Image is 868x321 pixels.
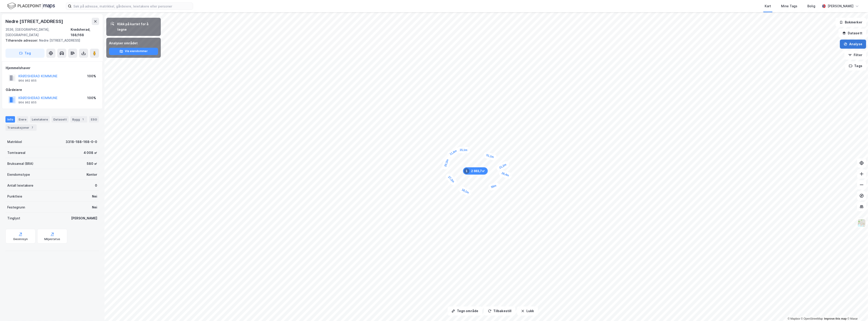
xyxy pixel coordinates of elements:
[5,27,71,38] div: 3536, [GEOGRAPHIC_DATA], [GEOGRAPHIC_DATA]
[70,116,87,123] div: Bygg
[87,161,97,166] div: 580 ㎡
[7,139,22,145] div: Matrikkel
[81,117,85,122] div: 1
[807,3,815,9] div: Bolig
[845,61,866,70] button: Tags
[30,125,35,130] div: 7
[441,156,451,170] div: Map marker
[109,40,158,46] div: Analyser området
[95,183,97,188] div: 0
[828,3,853,9] div: [PERSON_NAME]
[840,40,866,49] button: Analyse
[857,219,866,227] img: Z
[87,95,96,101] div: 100%
[92,194,97,199] div: Nei
[84,150,97,155] div: 4 008 ㎡
[6,65,99,71] div: Hjemmelshaver
[496,160,510,172] div: Map marker
[44,237,60,241] div: Miljøstatus
[838,29,866,38] button: Datasett
[7,161,33,166] div: Bruksareal (BRA)
[444,172,458,186] div: Map marker
[824,317,847,320] a: Improve this map
[801,317,823,320] a: OpenStreetMap
[488,181,500,191] div: Map marker
[72,3,193,10] input: Søk på adresse, matrikkel, gårdeiere, leietakere eller personer
[13,237,28,241] div: Geoinnsyn
[7,183,33,188] div: Antall leietakere
[5,38,39,42] span: Tilhørende adresser:
[71,216,97,221] div: [PERSON_NAME]
[5,116,15,123] div: Info
[17,116,28,123] div: Eiere
[18,101,37,104] div: 964 962 855
[498,169,513,180] div: Map marker
[109,48,158,55] button: Vis eiendommer
[483,151,497,161] div: Map marker
[7,2,55,10] img: logo.f888ab2527a4732fd821a326f86c7f29.svg
[5,124,37,131] div: Transaksjoner
[781,3,797,9] div: Mine Tags
[7,216,20,221] div: Tinglyst
[5,18,64,25] div: Nedre [STREET_ADDRESS]
[89,116,99,123] div: ESG
[71,27,99,38] div: Krødsherad, 188/168
[7,150,25,155] div: Tomteareal
[836,18,866,27] button: Bokmerker
[30,116,50,123] div: Leietakere
[765,3,771,9] div: Kart
[517,306,538,316] button: Lukk
[464,168,469,174] div: 1
[87,73,96,79] div: 100%
[788,317,800,320] a: Mapbox
[7,205,25,210] div: Festegrunn
[7,194,22,199] div: Punktleie
[92,205,97,210] div: Nei
[6,87,99,93] div: Gårdeiere
[448,306,482,316] button: Tegn område
[5,38,95,43] div: Nedre [STREET_ADDRESS]
[845,299,868,321] div: Kontrollprogram for chat
[844,50,866,60] button: Filter
[446,146,461,159] div: Map marker
[18,79,37,83] div: 964 962 855
[7,172,30,177] div: Eiendomstype
[52,116,69,123] div: Datasett
[87,172,97,177] div: Kontor
[484,306,515,316] button: Tilbakestill
[457,147,470,153] div: Map marker
[458,185,473,197] div: Map marker
[66,139,97,145] div: 3318-188-168-0-0
[845,299,868,321] iframe: Chat Widget
[463,167,488,175] div: Map marker
[117,21,157,32] div: Klikk på kartet for å tegne
[5,49,45,58] button: Tag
